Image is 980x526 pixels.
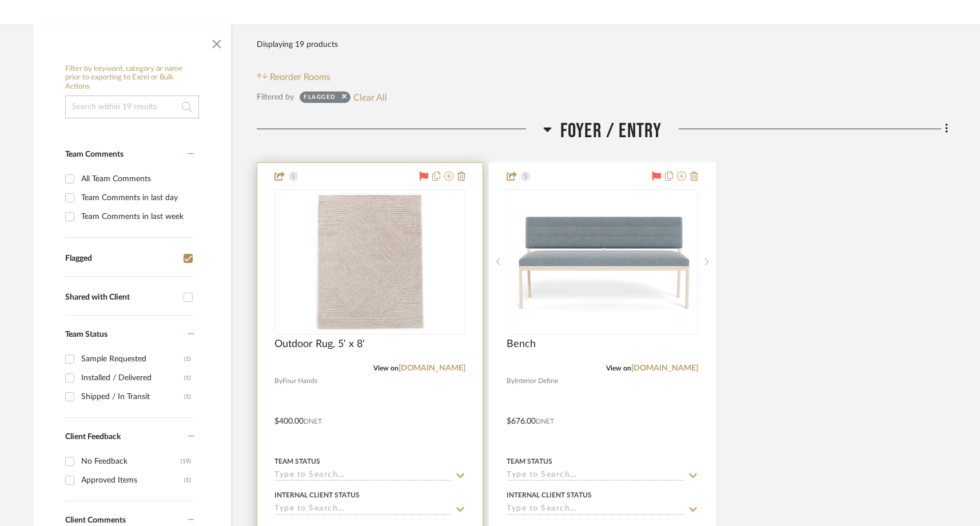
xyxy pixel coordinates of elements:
span: Foyer / Entry [560,119,662,144]
div: Approved Items [81,471,184,489]
input: Type to Search… [507,504,684,515]
span: Team Comments [65,150,124,158]
span: Reorder Rooms [270,70,330,84]
button: Reorder Rooms [257,70,330,84]
span: Client Comments [65,516,126,524]
span: Client Feedback [65,433,121,441]
input: Search within 19 results [65,95,199,118]
div: Team Comments in last week [81,208,191,226]
div: Team Status [274,456,320,467]
div: All Team Comments [81,170,191,188]
button: Clear All [353,90,387,105]
span: By [507,376,515,386]
a: [DOMAIN_NAME] [631,364,698,372]
div: Shipped / In Transit [81,388,184,406]
div: No Feedback [81,452,181,471]
span: Outdoor Rug, 5' x 8' [274,338,365,350]
div: Team Comments in last day [81,189,191,207]
img: Bench [508,211,696,313]
div: Installed / Delivered [81,369,184,387]
span: Bench [507,338,536,350]
span: View on [606,365,631,372]
div: Internal Client Status [274,490,360,500]
span: Four Hands [282,376,317,386]
button: Close [205,30,228,53]
span: By [274,376,282,386]
span: Team Status [65,330,107,338]
h6: Filter by keyword, category or name prior to exporting to Excel or Bulk Actions [65,65,199,91]
div: Flagged [304,93,336,105]
div: (1) [184,388,191,406]
input: Type to Search… [274,471,452,481]
div: Displaying 19 products [257,33,338,56]
span: View on [373,365,399,372]
div: Internal Client Status [507,490,592,500]
div: Team Status [507,456,552,467]
div: (1) [184,350,191,368]
img: Outdoor Rug, 5' x 8' [313,190,427,333]
input: Type to Search… [507,471,684,481]
div: Flagged [65,254,178,264]
div: (1) [184,471,191,489]
a: [DOMAIN_NAME] [399,364,465,372]
div: Sample Requested [81,350,184,368]
div: Shared with Client [65,293,178,302]
div: (19) [181,452,191,471]
input: Type to Search… [274,504,452,515]
span: Interior Define [515,376,558,386]
div: Filtered by [257,91,294,103]
div: (1) [184,369,191,387]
